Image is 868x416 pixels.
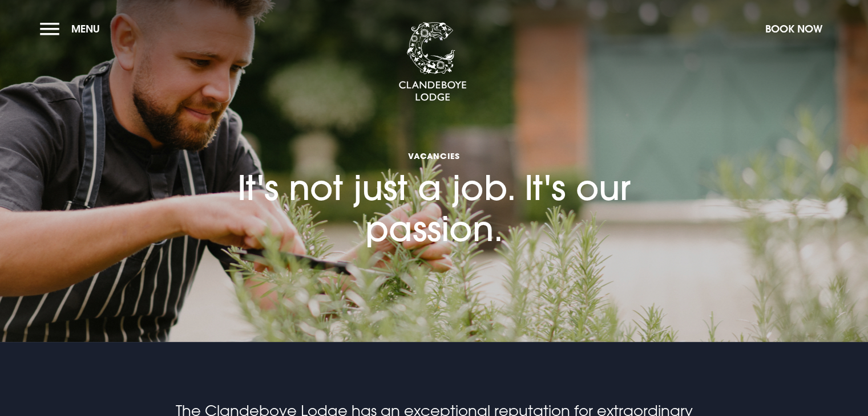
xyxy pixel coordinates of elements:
[206,150,663,161] span: Vacancies
[206,99,663,249] h1: It's not just a job. It's our passion.
[40,17,106,41] button: Menu
[760,17,828,41] button: Book Now
[398,22,467,102] img: Clandeboye Lodge
[71,22,100,35] span: Menu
